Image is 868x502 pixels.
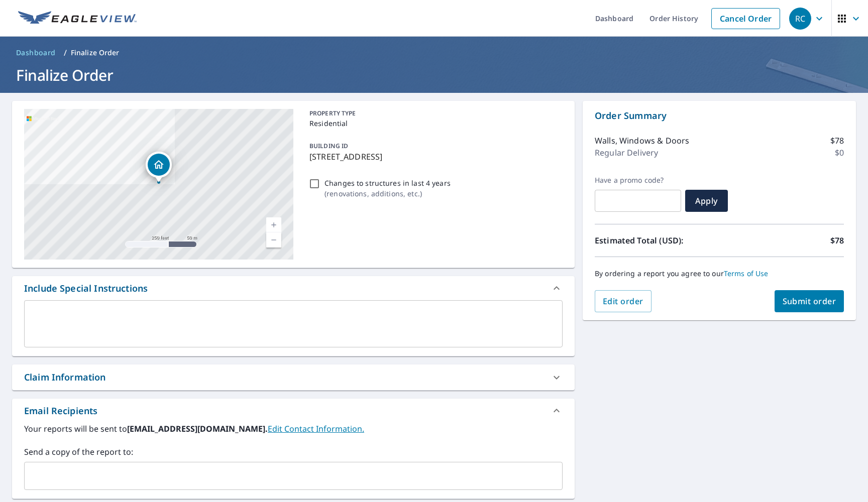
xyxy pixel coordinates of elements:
div: Include Special Instructions [12,276,575,300]
li: / [64,47,67,59]
div: Claim Information [24,370,106,384]
p: PROPERTY TYPE [309,109,559,118]
p: Residential [309,118,559,129]
div: RC [789,8,811,30]
div: Email Recipients [12,399,575,423]
a: Current Level 17, Zoom In [266,217,281,232]
button: Submit order [775,290,844,312]
p: BUILDING ID [309,142,348,150]
a: Cancel Order [711,8,780,29]
p: By ordering a report you agree to our [595,269,844,278]
span: Dashboard [16,48,56,58]
p: $0 [835,147,844,159]
div: Claim Information [12,364,575,390]
h1: Finalize Order [12,65,856,85]
p: Walls, Windows & Doors [595,135,689,147]
button: Apply [685,190,728,212]
nav: breadcrumb [12,45,856,61]
div: Email Recipients [24,404,97,418]
div: Dropped pin, building 1, Residential property, 120 Shore Rd Waterford, CT 06385 [146,152,172,183]
div: Include Special Instructions [24,282,148,295]
p: $78 [830,234,844,246]
p: Changes to structures in last 4 years [324,178,451,188]
a: Dashboard [12,45,60,61]
p: [STREET_ADDRESS] [309,151,559,163]
span: Submit order [783,296,836,307]
p: $78 [830,135,844,147]
p: Finalize Order [71,48,120,58]
a: EditContactInfo [268,423,364,434]
label: Send a copy of the report to: [24,446,563,458]
b: [EMAIL_ADDRESS][DOMAIN_NAME]. [127,423,268,434]
img: EV Logo [18,11,137,26]
button: Edit order [595,290,652,312]
p: ( renovations, additions, etc. ) [324,188,451,199]
a: Terms of Use [724,269,769,278]
span: Edit order [603,296,643,307]
p: Regular Delivery [595,147,658,159]
p: Estimated Total (USD): [595,234,719,246]
a: Current Level 17, Zoom Out [266,232,281,247]
label: Have a promo code? [595,176,681,185]
span: Apply [693,195,720,206]
p: Order Summary [595,109,844,122]
label: Your reports will be sent to [24,423,563,435]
